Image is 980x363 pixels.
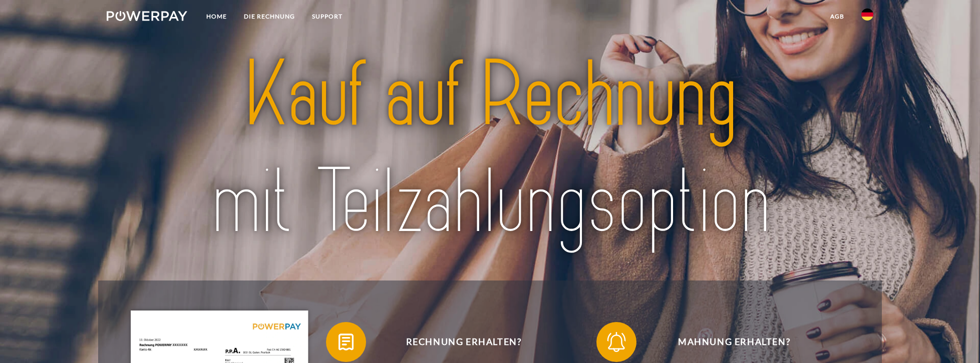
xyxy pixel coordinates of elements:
span: Mahnung erhalten? [611,322,857,362]
iframe: Schaltfläche zum Öffnen des Messaging-Fensters [940,323,972,355]
img: de [861,8,873,20]
a: SUPPORT [303,7,351,25]
button: Rechnung erhalten? [326,322,586,362]
img: logo-powerpay-white.svg [107,11,187,21]
a: agb [822,7,853,25]
img: title-powerpay_de.svg [144,36,835,261]
a: Home [198,7,235,25]
a: DIE RECHNUNG [235,7,303,25]
button: Mahnung erhalten? [596,322,857,362]
span: Rechnung erhalten? [341,322,586,362]
img: qb_bell.svg [604,329,629,354]
img: qb_bill.svg [334,329,359,354]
